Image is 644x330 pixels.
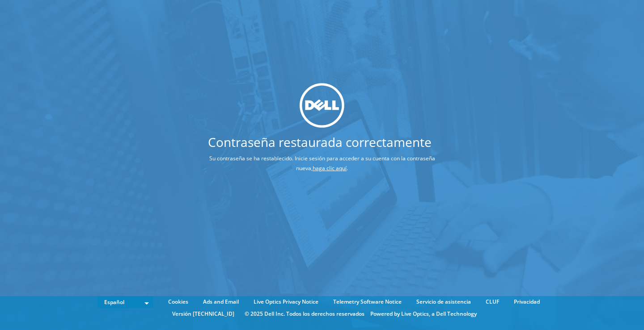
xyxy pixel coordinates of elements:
img: dell_svg_logo.svg [300,83,344,128]
li: Powered by Live Optics, a Dell Technology [370,309,477,319]
a: Ads and Email [196,297,246,307]
a: Privacidad [507,297,547,307]
a: CLUF [479,297,506,307]
li: © 2025 Dell Inc. Todos los derechos reservados [240,309,369,319]
a: Telemetry Software Notice [326,297,408,307]
a: Cookies [161,297,195,307]
a: Servicio de asistencia [410,297,478,307]
p: Su contraseña se ha restablecido. Inicie sesión para acceder a su cuenta con la contraseña nueva, . [161,154,483,173]
a: haga clic aquí [313,164,347,172]
li: Versión [TECHNICAL_ID] [168,309,239,319]
h1: Contraseña restaurada correctamente [161,136,479,148]
a: Live Optics Privacy Notice [247,297,325,307]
